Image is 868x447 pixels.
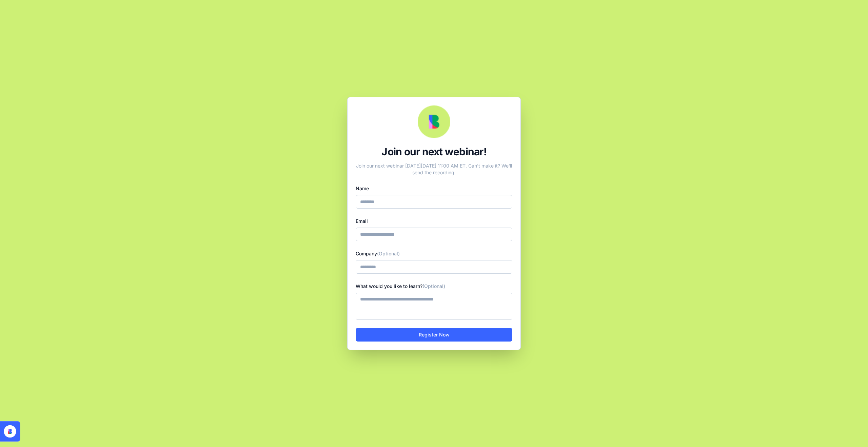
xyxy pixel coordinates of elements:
[422,283,445,289] span: (Optional)
[356,251,400,256] label: Company
[356,328,512,342] button: Register Now
[377,251,400,256] span: (Optional)
[356,160,512,176] div: Join our next webinar [DATE][DATE] 11:00 AM ET. Can't make it? We'll send the recording.
[356,145,512,158] div: Join our next webinar!
[356,186,369,191] label: Name
[356,283,445,289] label: What would you like to learn?
[418,105,450,138] img: Webinar Logo
[356,218,368,224] label: Email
